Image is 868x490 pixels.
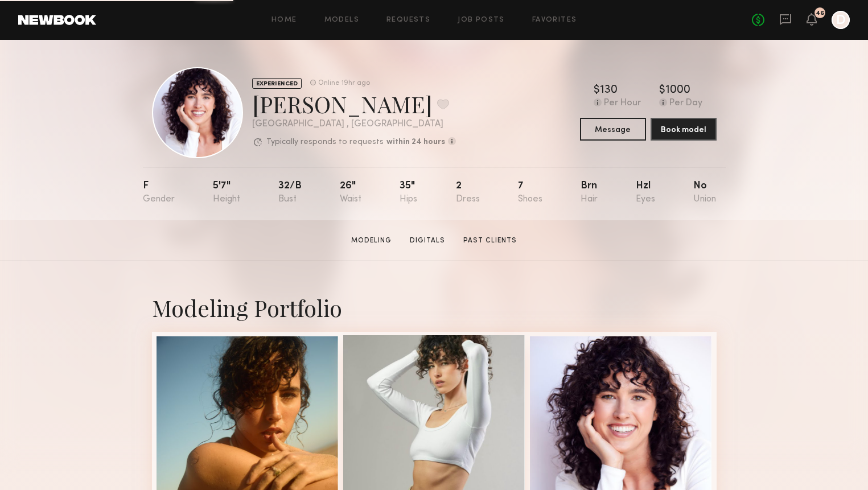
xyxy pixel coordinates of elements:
div: 32/b [278,181,302,204]
div: Brn [581,181,598,204]
div: 7 [518,181,542,204]
div: 1000 [665,85,690,96]
div: 35" [400,181,417,204]
p: Typically responds to requests [266,138,384,146]
a: Requests [386,17,430,24]
button: Message [580,118,646,141]
div: Online 19hr ago [318,80,370,87]
div: Per Day [669,98,702,109]
div: 46 [816,10,824,17]
a: Modeling [347,236,396,246]
div: Modeling Portfolio [152,293,717,323]
a: Favorites [532,17,577,24]
div: Per Hour [604,98,641,109]
div: EXPERIENCED [252,78,302,89]
div: 5'7" [213,181,240,204]
div: No [693,181,716,204]
div: 2 [456,181,480,204]
div: $ [659,85,665,96]
div: [GEOGRAPHIC_DATA] , [GEOGRAPHIC_DATA] [252,120,456,129]
div: F [143,181,175,204]
a: D [832,11,850,29]
a: Digitals [405,236,450,246]
a: Models [324,17,359,24]
div: 130 [600,85,618,96]
a: Job Posts [458,17,505,24]
b: within 24 hours [386,138,445,146]
button: Book model [651,118,717,141]
div: 26" [340,181,361,204]
a: Past Clients [459,236,521,246]
a: Home [271,17,297,24]
div: [PERSON_NAME] [252,89,456,119]
div: Hzl [636,181,655,204]
div: $ [594,85,600,96]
